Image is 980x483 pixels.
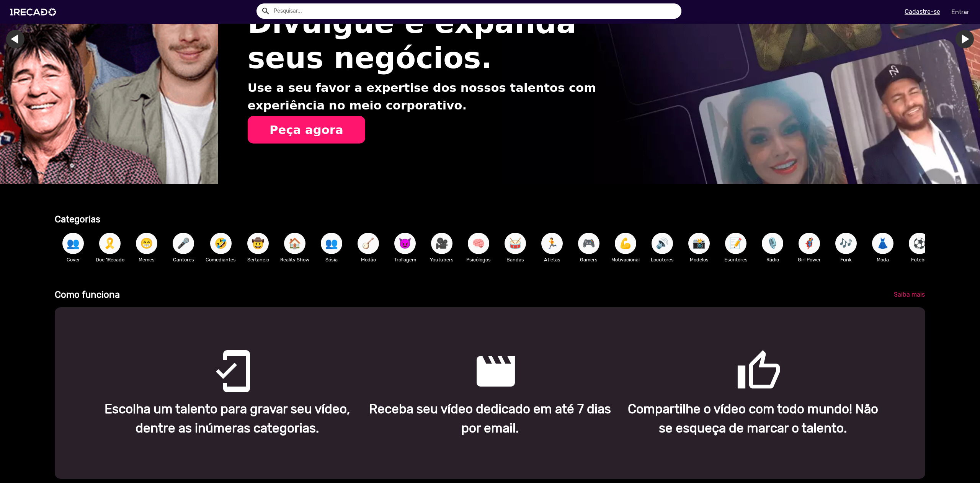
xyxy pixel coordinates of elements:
button: 📝 [725,233,746,254]
button: 🏠 [284,233,305,254]
p: Comediantes [206,256,236,263]
p: Modelos [684,256,714,263]
span: 😁 [140,233,153,254]
b: Categorias [55,214,100,225]
button: 🏃 [541,233,563,254]
mat-icon: movie [473,348,482,357]
p: Youtubers [427,256,456,263]
span: 📝 [729,233,742,254]
p: Modão [354,256,383,263]
button: 👥 [321,233,342,254]
a: Saiba mais [888,288,931,302]
p: Compartilhe o vídeo com todo mundo! Não se esqueça de marcar o talento. [627,400,879,438]
span: 🏠 [288,233,301,254]
mat-icon: thumb_up_outlined [736,348,745,357]
p: Escritores [721,256,750,263]
span: 🔊 [656,233,669,254]
button: 💪 [615,233,636,254]
p: Doe 1Recado [95,256,124,263]
p: Reality Show [280,256,309,263]
mat-icon: mobile_friendly [210,348,219,357]
p: Gamers [574,256,603,263]
button: 🥁 [505,233,526,254]
span: 🎤 [177,233,190,254]
button: 👗 [872,233,893,254]
p: Receba seu vídeo dedicado em até 7 dias por email. [364,400,616,438]
span: Saiba mais [894,291,925,298]
p: Cover [59,256,88,263]
button: 📸 [688,233,710,254]
button: 🎙️ [762,233,783,254]
span: 😈 [399,233,412,254]
button: 😈 [394,233,416,254]
button: Example home icon [258,4,272,17]
span: 🧠 [472,233,485,254]
span: 🎶 [840,233,853,254]
button: ⚽ [909,233,930,254]
button: 😁 [136,233,157,254]
button: 🤣 [210,233,232,254]
span: 🤣 [214,233,227,254]
p: Bandas [501,256,530,263]
p: Rádio [758,256,787,263]
p: Funk [831,256,861,263]
p: Use a seu favor a expertise dos nossos talentos com experiência no meio corporativo. [248,79,640,114]
span: 🥁 [509,233,522,254]
span: 🤠 [252,233,265,254]
span: 🏃 [546,233,559,254]
p: Futebol [905,256,934,263]
button: 🎥 [431,233,452,254]
b: Como funciona [55,289,120,300]
p: Memes [132,256,161,263]
button: 🪕 [358,233,379,254]
a: Entrar [946,5,974,19]
button: 🧠 [468,233,489,254]
span: 🪕 [362,233,375,254]
input: Pesquisar... [268,3,681,19]
p: Cantores [169,256,198,263]
p: Sertanejo [243,256,273,263]
p: Moda [868,256,897,263]
p: Trollagem [390,256,420,263]
button: 🎶 [835,233,857,254]
a: Ir para o próximo slide [194,30,212,48]
span: 🎥 [435,233,448,254]
h1: Divulgue e expanda seus negócios. [248,5,630,76]
u: Cadastre-se [905,8,940,15]
button: 🤠 [247,233,269,254]
button: 🎗️ [99,233,121,254]
span: 💪 [619,233,632,254]
a: Ir para o slide anterior [224,30,243,48]
p: Locutores [648,256,677,263]
button: 🦸‍♀️ [799,233,820,254]
button: Peça agora [248,116,365,144]
span: 👗 [876,233,889,254]
span: 🎮 [582,233,595,254]
button: 🎤 [173,233,194,254]
span: 🎙️ [766,233,779,254]
mat-icon: Example home icon [261,7,270,16]
span: ⚽ [913,233,926,254]
p: Motivacional [611,256,640,263]
span: 🎗️ [103,233,116,254]
button: 🔊 [652,233,673,254]
button: 👥 [62,233,84,254]
span: 📸 [693,233,706,254]
span: 🦸‍♀️ [803,233,816,254]
p: Psicólogos [464,256,493,263]
span: 👥 [325,233,338,254]
p: Atletas [537,256,567,263]
p: Escolha um talento para gravar seu vídeo, dentre as inúmeras categorias. [101,400,353,438]
p: Sósia [317,256,346,263]
span: 👥 [67,233,80,254]
button: 🎮 [578,233,599,254]
p: Girl Power [795,256,824,263]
